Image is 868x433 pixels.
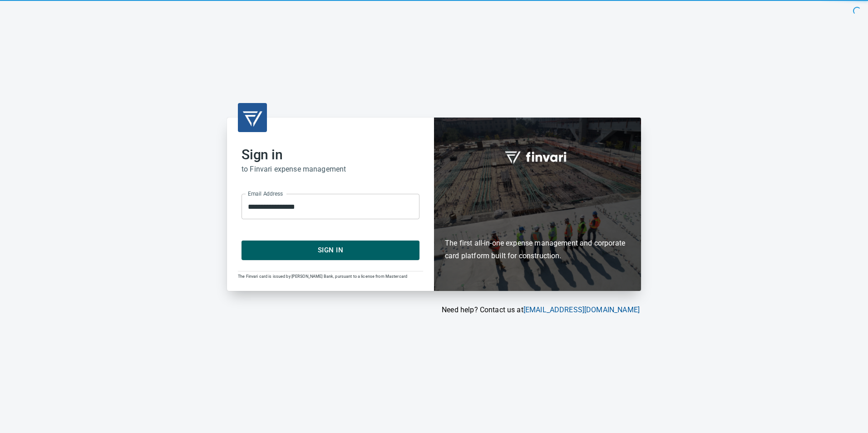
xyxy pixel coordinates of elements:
button: Sign In [242,241,419,260]
img: fullword_logo_white.png [503,146,572,167]
h6: The first all-in-one expense management and corporate card platform built for construction. [445,184,630,262]
img: transparent_logo.png [242,107,263,128]
p: Need help? Contact us at [227,305,640,315]
h2: Sign in [242,147,419,163]
h6: to Finvari expense management [242,163,419,176]
span: Sign In [252,244,409,256]
a: [EMAIL_ADDRESS][DOMAIN_NAME] [523,305,640,314]
div: Finvari [434,118,641,290]
span: The Finvari card is issued by [PERSON_NAME] Bank, pursuant to a license from Mastercard [238,274,407,279]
